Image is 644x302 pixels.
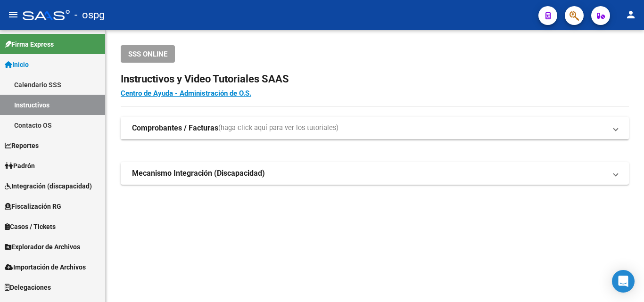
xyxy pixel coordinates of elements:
span: Inicio [5,59,29,70]
span: SSS ONLINE [128,50,167,58]
button: SSS ONLINE [121,45,175,63]
span: Explorador de Archivos [5,242,80,252]
span: (haga click aquí para ver los tutoriales) [218,123,339,133]
mat-icon: person [625,9,636,20]
mat-expansion-panel-header: Comprobantes / Facturas(haga click aquí para ver los tutoriales) [121,117,629,139]
strong: Comprobantes / Facturas [132,123,218,133]
span: Integración (discapacidad) [5,181,92,191]
a: Centro de Ayuda - Administración de O.S. [121,89,251,98]
mat-icon: menu [8,9,19,20]
div: Open Intercom Messenger [612,270,635,293]
span: Fiscalización RG [5,201,61,212]
span: Importación de Archivos [5,262,86,272]
strong: Mecanismo Integración (Discapacidad) [132,168,265,179]
span: Delegaciones [5,282,51,293]
span: - ospg [74,5,105,25]
mat-expansion-panel-header: Mecanismo Integración (Discapacidad) [121,162,629,185]
span: Padrón [5,161,35,171]
span: Reportes [5,140,39,151]
span: Firma Express [5,39,54,49]
span: Casos / Tickets [5,221,56,232]
h2: Instructivos y Video Tutoriales SAAS [121,70,629,88]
